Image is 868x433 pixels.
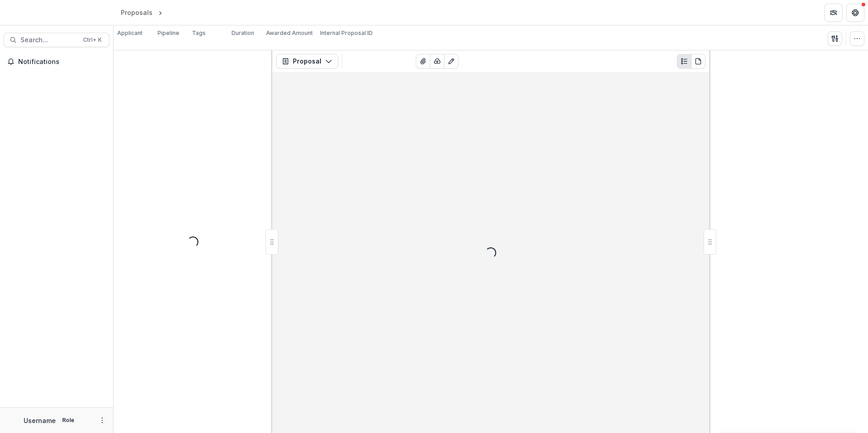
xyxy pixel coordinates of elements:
p: Duration [232,29,254,37]
span: Search... [20,36,78,44]
button: PDF view [691,54,705,69]
button: Notifications [4,54,109,69]
p: Tags [192,29,206,37]
div: Proposals [121,8,153,17]
span: Notifications [18,58,106,66]
button: Get Help [846,4,864,22]
p: Username [24,416,56,425]
button: Edit as form [444,54,459,69]
a: Proposals [117,6,156,19]
button: More [97,415,108,426]
p: Role [59,416,77,424]
button: Search... [4,33,109,47]
p: Awarded Amount [266,29,313,37]
p: Internal Proposal ID [320,29,373,37]
button: Plaintext view [677,54,691,69]
button: Proposal [276,54,338,69]
button: Partners [824,4,843,22]
p: Applicant [117,29,143,37]
div: Ctrl + K [81,35,104,45]
nav: breadcrumb [117,6,203,19]
p: Pipeline [158,29,179,37]
button: View Attached Files [416,54,430,69]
